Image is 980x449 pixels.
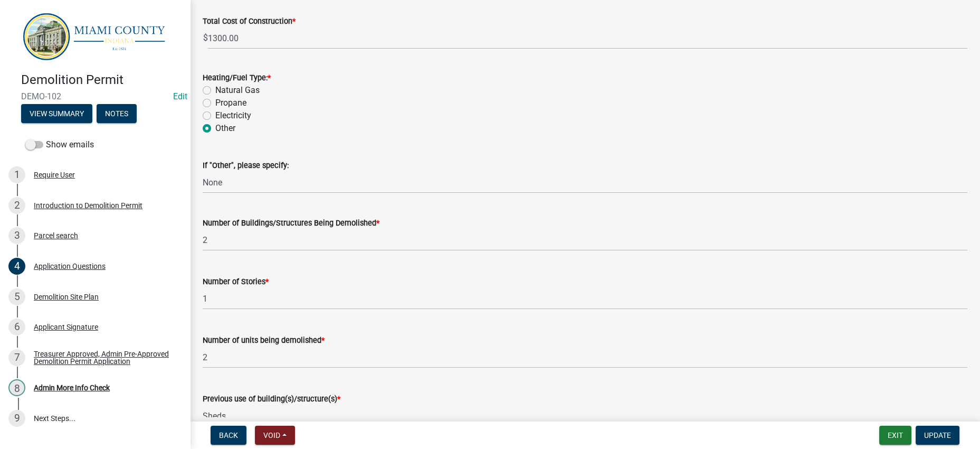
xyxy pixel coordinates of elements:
button: Void [255,426,295,445]
label: Natural Gas [215,84,260,97]
wm-modal-confirm: Notes [97,110,137,119]
label: Electricity [215,109,251,122]
div: 7 [8,349,25,366]
span: DEMO-102 [21,91,169,101]
label: Total Cost of Construction [203,18,296,25]
div: Applicant Signature [34,323,98,331]
label: Number of Buildings/Structures Being Demolished [203,220,379,227]
span: Update [924,431,951,439]
label: Number of Stories [203,278,269,286]
div: Introduction to Demolition Permit [34,202,142,209]
a: Edit [173,91,187,101]
span: $ [203,27,208,49]
div: Application Questions [34,263,106,270]
button: Notes [97,104,137,123]
div: 1 [8,166,25,183]
wm-modal-confirm: Edit Application Number [173,91,187,101]
label: Propane [215,97,246,109]
wm-modal-confirm: Summary [21,110,92,119]
div: Require User [34,171,75,179]
div: Admin More Info Check [34,384,110,391]
label: If "Other", please specify: [203,162,289,170]
label: Other [215,122,235,135]
div: 6 [8,319,25,335]
button: Back [211,426,246,445]
div: Treasurer Approved, Admin Pre-Approved Demolition Permit Application [34,350,173,365]
div: 3 [8,227,25,244]
div: 4 [8,258,25,275]
div: 5 [8,288,25,305]
img: Miami County, Indiana [21,11,173,61]
button: Update [916,426,959,445]
label: Previous use of building(s)/structure(s) [203,396,340,403]
span: Void [263,431,280,439]
div: 9 [8,410,25,427]
div: 2 [8,197,25,214]
label: Heating/Fuel Type: [203,74,271,82]
button: View Summary [21,104,92,123]
span: Back [219,431,238,439]
h4: Demolition Permit [21,72,182,88]
label: Show emails [25,138,94,151]
button: Exit [879,426,911,445]
label: Number of units being demolished [203,337,325,344]
div: 8 [8,379,25,396]
div: Parcel search [34,232,78,239]
div: Demolition Site Plan [34,293,99,301]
